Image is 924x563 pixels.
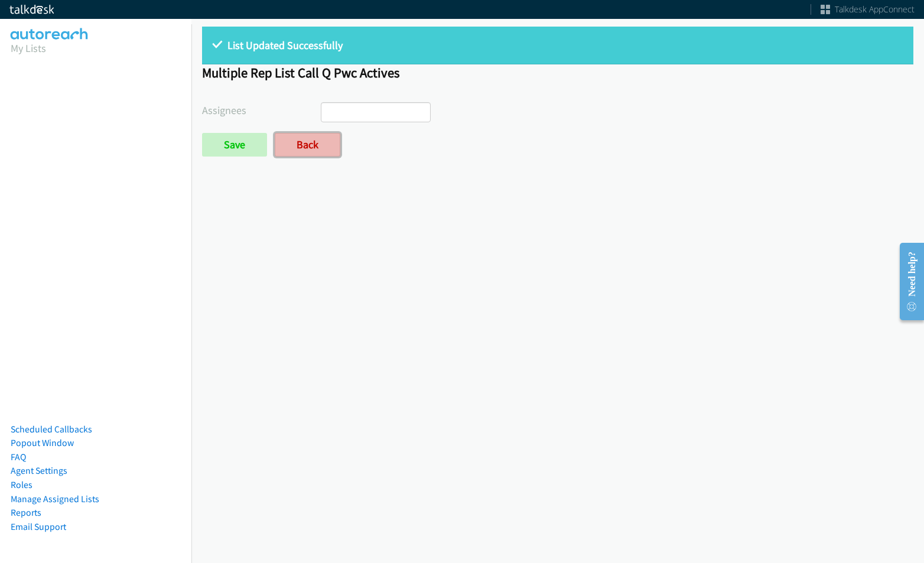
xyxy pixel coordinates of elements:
[11,507,41,518] a: Reports
[202,133,267,157] input: Save
[11,437,74,448] a: Popout Window
[821,4,915,15] a: Talkdesk AppConnect
[202,64,913,81] h1: Multiple Rep List Call Q Pwc Actives
[11,424,92,435] a: Scheduled Callbacks
[11,521,66,532] a: Email Support
[11,493,99,505] a: Manage Assigned Lists
[11,479,32,490] a: Roles
[275,133,340,157] a: Back
[11,465,67,476] a: Agent Settings
[202,102,321,118] label: Assignees
[11,451,26,463] a: FAQ
[890,235,924,328] iframe: Resource Center
[213,37,903,53] p: List Updated Successfully
[11,41,46,55] a: My Lists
